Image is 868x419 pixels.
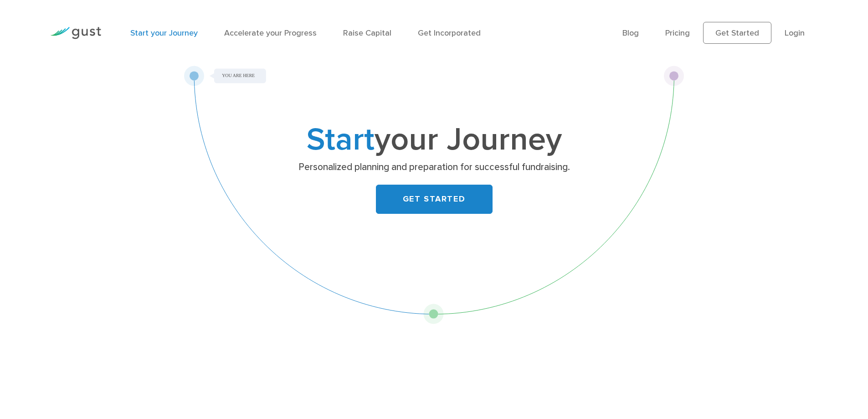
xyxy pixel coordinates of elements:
span: Start [307,120,375,159]
a: Blog [622,28,639,38]
a: Get Started [703,22,771,44]
a: Login [785,28,805,38]
p: Personalized planning and preparation for successful fundraising. [257,161,611,174]
a: Raise Capital [343,28,391,38]
h1: your Journey [254,125,614,155]
a: Get Incorporated [418,28,481,38]
a: Accelerate your Progress [224,28,317,38]
a: GET STARTED [376,185,493,214]
a: Start your Journey [130,28,198,38]
a: Pricing [665,28,690,38]
img: Gust Logo [50,27,101,39]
